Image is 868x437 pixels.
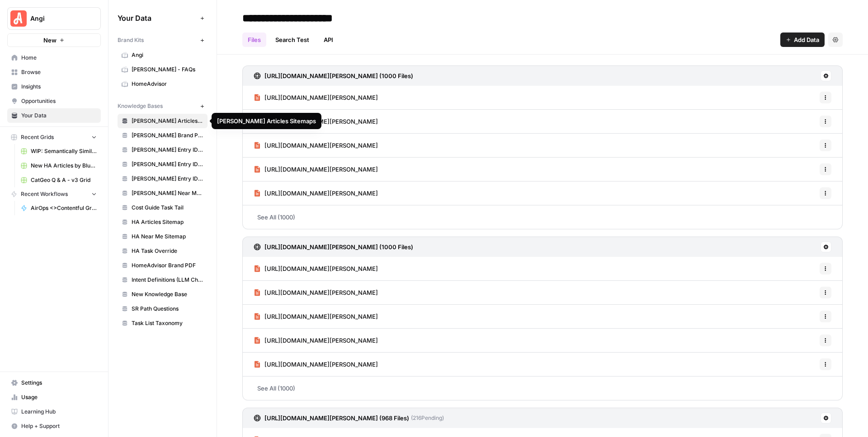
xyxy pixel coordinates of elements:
[118,287,208,302] a: New Knowledge Base
[118,172,208,186] a: [PERSON_NAME] Entry IDs: Unified Task
[780,33,825,47] button: Add Data
[21,83,97,91] span: Insights
[7,7,101,30] button: Workspace: Angi
[7,376,101,390] a: Settings
[254,158,378,181] a: [URL][DOMAIN_NAME][PERSON_NAME]
[132,276,203,284] span: Intent Definitions (LLM Chatbot)
[132,189,203,197] span: [PERSON_NAME] Near Me Sitemap
[7,94,101,108] a: Opportunities
[242,377,843,400] a: See All (1000)
[30,14,85,23] span: Angi
[31,147,97,155] span: WIP: Semantically Similar Q&As
[21,393,97,401] span: Usage
[409,414,444,422] span: ( 216 Pending)
[17,201,101,215] a: AirOps <>Contentful Grouped Answers per Question_Entry ID Grid
[264,264,378,273] span: [URL][DOMAIN_NAME][PERSON_NAME]
[132,204,203,212] span: Cost Guide Task Tail
[21,190,68,198] span: Recent Workflows
[7,130,101,144] button: Recent Grids
[264,360,378,369] span: [URL][DOMAIN_NAME][PERSON_NAME]
[17,144,101,158] a: WIP: Semantically Similar Q&As
[7,390,101,404] a: Usage
[132,146,203,154] span: [PERSON_NAME] Entry IDs: Location
[7,65,101,79] a: Browse
[21,408,97,416] span: Learning Hub
[264,242,413,251] h3: [URL][DOMAIN_NAME][PERSON_NAME] (1000 Files)
[132,51,203,59] span: Angi
[43,36,57,45] span: New
[21,379,97,387] span: Settings
[118,157,208,172] a: [PERSON_NAME] Entry IDs: Questions
[21,133,54,141] span: Recent Grids
[318,33,339,47] a: API
[242,33,266,47] a: Files
[17,173,101,187] a: CatGeo Q & A - v3 Grid
[7,33,101,47] button: New
[254,134,378,157] a: [URL][DOMAIN_NAME][PERSON_NAME]
[264,71,413,80] h3: [URL][DOMAIN_NAME][PERSON_NAME] (1000 Files)
[118,143,208,157] a: [PERSON_NAME] Entry IDs: Location
[254,353,378,376] a: [URL][DOMAIN_NAME][PERSON_NAME]
[132,290,203,298] span: New Knowledge Base
[21,97,97,105] span: Opportunities
[118,36,144,44] span: Brand Kits
[31,176,97,184] span: CatGeo Q & A - v3 Grid
[118,273,208,287] a: Intent Definitions (LLM Chatbot)
[242,205,843,229] a: See All (1000)
[118,258,208,273] a: HomeAdvisor Brand PDF
[7,51,101,65] a: Home
[264,336,378,345] span: [URL][DOMAIN_NAME][PERSON_NAME]
[132,232,203,241] span: HA Near Me Sitemap
[132,261,203,270] span: HomeAdvisor Brand PDF
[264,288,378,297] span: [URL][DOMAIN_NAME][PERSON_NAME]
[31,204,97,212] span: AirOps <>Contentful Grouped Answers per Question_Entry ID Grid
[118,200,208,215] a: Cost Guide Task Tail
[132,80,203,88] span: HomeAdvisor
[118,48,208,62] a: Angi
[132,319,203,327] span: Task List Taxonomy
[254,257,378,280] a: [URL][DOMAIN_NAME][PERSON_NAME]
[132,65,203,74] span: [PERSON_NAME] - FAQs
[132,175,203,183] span: [PERSON_NAME] Entry IDs: Unified Task
[132,160,203,168] span: [PERSON_NAME] Entry IDs: Questions
[254,408,444,428] a: [URL][DOMAIN_NAME][PERSON_NAME] (968 Files)(216Pending)
[132,218,203,226] span: HA Articles Sitemap
[254,305,378,328] a: [URL][DOMAIN_NAME][PERSON_NAME]
[31,162,97,170] span: New HA Articles by Blueprint Grid
[264,189,378,198] span: [URL][DOMAIN_NAME][PERSON_NAME]
[264,312,378,321] span: [URL][DOMAIN_NAME][PERSON_NAME]
[7,108,101,123] a: Your Data
[7,79,101,94] a: Insights
[264,165,378,174] span: [URL][DOMAIN_NAME][PERSON_NAME]
[254,181,378,205] a: [URL][DOMAIN_NAME][PERSON_NAME]
[254,329,378,352] a: [URL][DOMAIN_NAME][PERSON_NAME]
[118,114,208,128] a: [PERSON_NAME] Articles Sitemaps
[132,305,203,313] span: SR Path Questions
[7,404,101,419] a: Learning Hub
[132,131,203,139] span: [PERSON_NAME] Brand PDF
[21,422,97,430] span: Help + Support
[270,33,315,47] a: Search Test
[118,13,197,23] span: Your Data
[118,302,208,316] a: SR Path Questions
[118,62,208,77] a: [PERSON_NAME] - FAQs
[794,35,819,44] span: Add Data
[254,86,378,109] a: [URL][DOMAIN_NAME][PERSON_NAME]
[118,215,208,229] a: HA Articles Sitemap
[21,112,97,120] span: Your Data
[118,102,163,110] span: Knowledge Bases
[254,281,378,304] a: [URL][DOMAIN_NAME][PERSON_NAME]
[118,128,208,143] a: [PERSON_NAME] Brand PDF
[21,68,97,76] span: Browse
[132,117,203,125] span: [PERSON_NAME] Articles Sitemaps
[254,66,413,86] a: [URL][DOMAIN_NAME][PERSON_NAME] (1000 Files)
[217,116,316,126] div: [PERSON_NAME] Articles Sitemaps
[118,77,208,91] a: HomeAdvisor
[118,186,208,200] a: [PERSON_NAME] Near Me Sitemap
[118,316,208,330] a: Task List Taxonomy
[7,419,101,433] button: Help + Support
[17,158,101,173] a: New HA Articles by Blueprint Grid
[254,110,378,133] a: [URL][DOMAIN_NAME][PERSON_NAME]
[254,237,413,257] a: [URL][DOMAIN_NAME][PERSON_NAME] (1000 Files)
[118,229,208,244] a: HA Near Me Sitemap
